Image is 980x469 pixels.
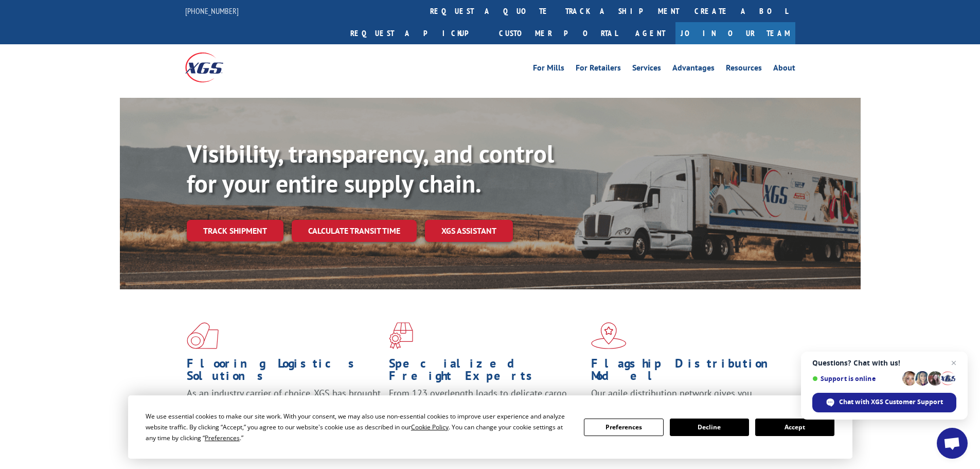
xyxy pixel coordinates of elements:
a: Join Our Team [675,22,795,44]
a: Calculate transit time [292,220,417,242]
img: xgs-icon-focused-on-flooring-red [389,322,413,349]
button: Preferences [584,419,663,436]
div: Cookie Consent Prompt [128,395,852,459]
div: Open chat [937,428,968,459]
a: Advantages [672,64,715,75]
h1: Flooring Logistics Solutions [187,357,381,387]
p: From 123 overlength loads to delicate cargo, our experienced staff knows the best way to move you... [389,387,583,433]
a: Request a pickup [343,22,491,44]
span: Questions? Chat with us! [812,359,956,367]
h1: Specialized Freight Experts [389,357,583,387]
a: About [773,64,795,75]
span: Chat with XGS Customer Support [839,397,943,407]
img: xgs-icon-total-supply-chain-intelligence-red [187,322,219,349]
div: Chat with XGS Customer Support [812,393,956,412]
b: Visibility, transparency, and control for your entire supply chain. [187,137,554,199]
button: Accept [755,419,834,436]
a: Track shipment [187,220,283,241]
a: For Mills [533,64,564,75]
h1: Flagship Distribution Model [591,357,786,387]
img: xgs-icon-flagship-distribution-model-red [591,322,627,349]
a: Agent [625,22,675,44]
span: Preferences [205,433,240,442]
a: Resources [726,64,762,75]
a: Services [632,64,661,75]
span: Cookie Policy [411,423,449,431]
span: Support is online [812,375,899,383]
a: For Retailers [576,64,621,75]
div: We use essential cookies to make our site work. With your consent, we may also use non-essential ... [146,411,572,443]
span: As an industry carrier of choice, XGS has brought innovation and dedication to flooring logistics... [187,387,381,424]
a: Customer Portal [491,22,625,44]
a: [PHONE_NUMBER] [185,6,239,16]
button: Decline [670,419,749,436]
span: Close chat [948,357,960,369]
a: XGS ASSISTANT [425,220,513,242]
span: Our agile distribution network gives you nationwide inventory management on demand. [591,387,780,411]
